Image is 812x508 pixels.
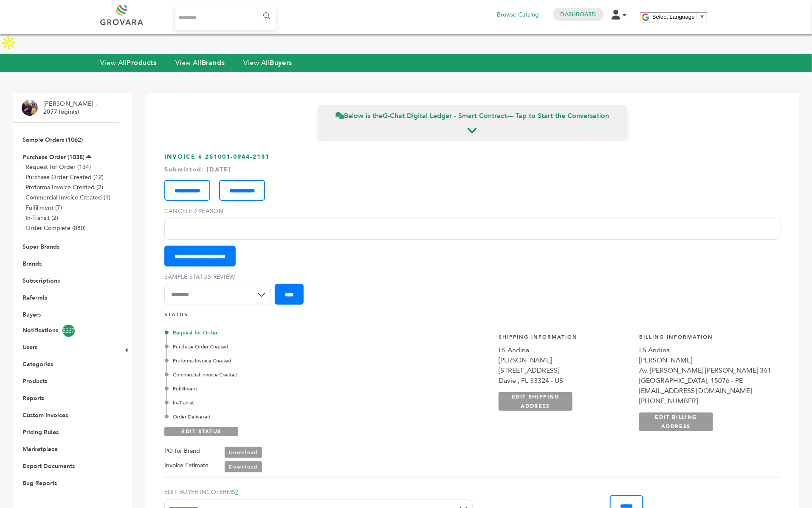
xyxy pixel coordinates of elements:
strong: Products [127,58,156,67]
span: ▼ [699,14,705,20]
a: Proforma Invoice Created (2) [25,183,103,191]
div: [PHONE_NUMBER] [639,396,771,406]
span: Select Language [652,14,695,20]
div: [EMAIL_ADDRESS][DOMAIN_NAME] [639,386,771,396]
a: Dashboard [561,11,596,18]
a: EDIT STATUS [164,427,238,436]
a: EDIT BILLING ADDRESS [639,413,713,431]
a: Notifications5337 [23,325,109,337]
a: Download [225,461,262,472]
div: [STREET_ADDRESS] [499,365,631,376]
a: Subscriptions [23,277,60,285]
div: LS Andina [499,345,631,355]
div: Request for Order [166,329,380,337]
a: Browse Catalog [497,10,539,20]
a: Pricing Rules [23,428,59,436]
a: Download [225,447,262,458]
a: Fulfillment (7) [25,204,62,212]
div: Davie , FL 33324 - US [499,376,631,386]
a: Purchase Order (1038) [23,153,85,161]
a: Select Language​ [652,14,705,20]
a: Marketplace [23,445,58,453]
div: Proforma Invoice Created [166,357,380,365]
input: Search... [175,6,276,30]
a: View AllBrands [175,58,225,67]
a: ? [235,488,238,496]
a: Referrals [23,294,47,302]
div: Purchase Order Created [166,343,380,351]
div: [PERSON_NAME] [499,355,631,365]
div: Commercial Invoice Created [166,371,380,379]
h4: STATUS [164,311,781,323]
li: [PERSON_NAME] - 2077 login(s) [43,100,99,116]
a: Products [23,377,47,385]
a: Export Documents [23,462,75,470]
strong: Buyers [270,58,292,67]
span: Below is the — Tap to Start the Conversation [336,111,609,121]
h4: Billing Information [639,334,771,345]
a: Users [23,343,37,351]
div: [PERSON_NAME] [639,355,771,365]
div: [GEOGRAPHIC_DATA], 15076 - PE [639,376,771,386]
label: PO for Brand [164,446,200,456]
label: Canceled Reason [164,207,781,216]
label: Invoice Estimate [164,460,209,471]
div: LS Andina [639,345,771,355]
a: EDIT SHIPPING ADDRESS [499,392,572,411]
a: Order Complete (880) [25,224,86,232]
div: Av. [PERSON_NAME] [PERSON_NAME] 361 [639,365,771,376]
strong: Brands [202,58,225,67]
a: Brands [23,260,42,268]
h4: Shipping Information [499,334,631,345]
div: In-Transit [166,399,380,407]
span: 5337 [62,325,75,337]
strong: G-Chat Digital Ledger - Smart Contract [383,111,507,121]
a: Buyers [23,311,41,319]
a: Super Brands [23,243,59,251]
h3: INVOICE # 251001-0944-2131 [164,153,781,311]
div: Fulfillment [166,385,380,393]
a: View AllBuyers [243,58,292,67]
a: Reports [23,394,44,402]
a: View AllProducts [100,58,157,67]
a: Request for Order (134) [25,163,91,171]
label: EDIT BUYER INCOTERMS [164,488,473,497]
a: Categories [23,360,53,368]
a: Purchase Order Created (12) [25,173,104,181]
label: Sample Status Review [164,273,275,281]
a: In-Transit (2) [25,214,58,222]
a: Sample Orders (1062) [23,136,83,144]
div: Submitted: [DATE] [164,166,781,174]
a: Custom Invoices [23,411,68,419]
a: Commercial Invoice Created (1) [25,194,110,202]
a: Bug Reports [23,479,57,487]
div: Order Delivered [166,413,380,421]
span: ​ [697,14,697,20]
